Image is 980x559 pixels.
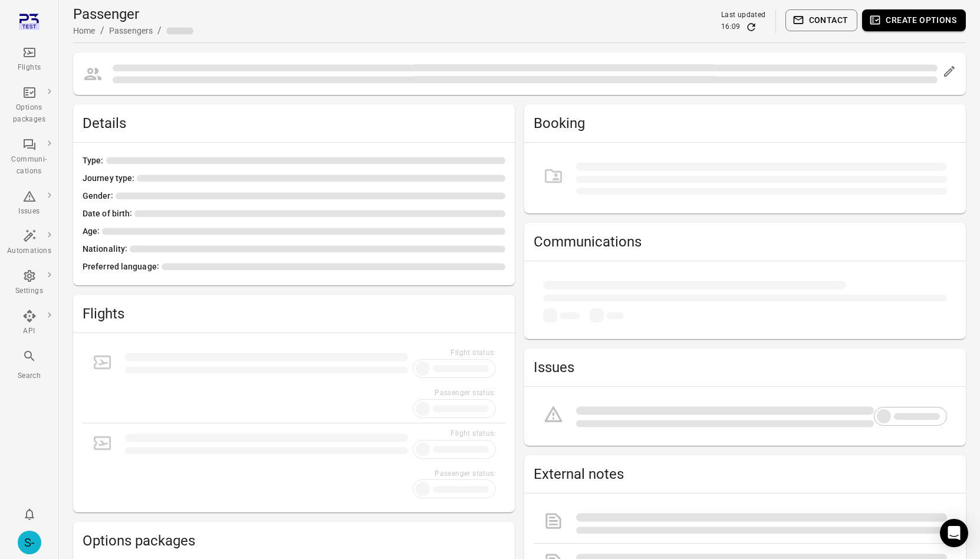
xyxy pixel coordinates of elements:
a: Communi-cations [2,134,56,181]
div: Flights [7,62,51,74]
div: 16:09 [721,21,741,33]
a: Automations [2,225,56,261]
button: Edit [938,60,961,83]
span: Journey type [83,172,137,185]
h1: Passenger [73,5,193,24]
div: Passengers [109,25,153,37]
button: Contact [785,9,858,31]
span: Type [83,154,106,167]
div: S- [18,531,41,554]
h2: External notes [534,465,956,484]
nav: Breadcrumbs [73,24,193,38]
div: API [7,325,51,337]
span: Preferred language [83,261,162,274]
a: API [2,305,56,341]
button: Search [2,346,56,385]
span: Nationality [83,243,130,256]
h2: Options packages [83,531,505,550]
span: Age [83,225,102,238]
div: Last updated [721,9,766,21]
a: Settings [2,265,56,301]
span: Gender [83,190,116,203]
span: Date of birth [83,208,134,221]
div: Options packages [7,102,51,126]
div: Open Intercom Messenger [940,519,968,547]
button: Refresh data [745,21,757,33]
a: Flights [2,42,56,77]
a: Home [73,26,96,35]
h2: Booking [534,114,956,133]
a: Options packages [2,82,56,129]
a: Issues [2,186,56,221]
h2: Issues [534,358,956,377]
button: Sólberg - Mjoll Airways [13,526,46,559]
div: Search [7,370,51,382]
button: Notifications [18,502,41,526]
li: / [157,24,162,38]
div: Communi-cations [7,154,51,177]
div: Settings [7,285,51,297]
div: Automations [7,245,51,257]
button: Create options [862,9,966,31]
h2: Details [83,114,505,133]
li: / [100,24,104,38]
h2: Communications [534,232,956,251]
h2: Flights [83,304,505,323]
div: Issues [7,206,51,218]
